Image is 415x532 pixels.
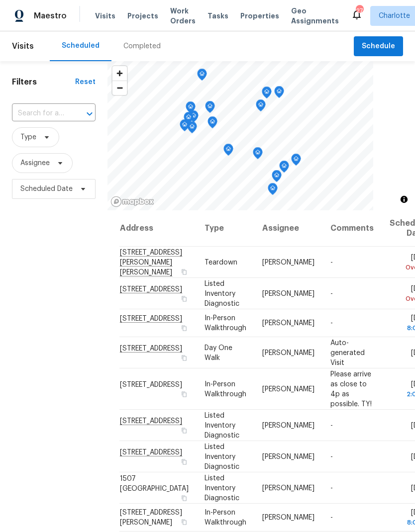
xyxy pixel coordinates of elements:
button: Copy Address [180,267,189,276]
span: Listed Inventory Diagnostic [205,412,239,439]
span: Listed Inventory Diagnostic [205,474,239,501]
span: - [330,320,333,327]
button: Copy Address [180,389,189,398]
div: Map marker [268,183,278,198]
span: Visits [95,11,115,21]
span: [PERSON_NAME] [262,259,314,266]
span: Auto-generated Visit [330,339,365,366]
button: Zoom in [112,66,127,81]
span: Toggle attribution [401,194,407,205]
div: Map marker [291,154,301,169]
span: Maestro [34,11,67,21]
span: Please arrive as close to 4p as possible. TY! [330,370,372,407]
span: [PERSON_NAME] [262,453,314,460]
span: - [330,514,333,521]
div: Map marker [205,101,215,116]
div: Completed [123,41,161,51]
button: Zoom out [112,81,127,95]
span: [PERSON_NAME] [262,514,314,521]
h1: Filters [12,77,75,87]
span: - [330,484,333,491]
span: [PERSON_NAME] [262,349,314,356]
div: Map marker [189,110,199,126]
th: Assignee [254,210,322,247]
span: Listed Inventory Diagnostic [205,443,239,470]
input: Search for an address... [12,106,68,121]
span: Visits [12,35,34,57]
div: Map marker [197,69,207,84]
span: Type [20,132,36,142]
span: [STREET_ADDRESS][PERSON_NAME] [120,509,182,526]
button: Open [83,107,97,121]
span: [PERSON_NAME] [262,290,314,297]
th: Comments [322,210,382,247]
span: Work Orders [170,6,196,26]
span: [PERSON_NAME] [262,385,314,392]
span: Schedule [362,40,395,53]
a: Mapbox homepage [110,196,154,207]
span: Projects [127,11,158,21]
div: Reset [75,77,96,87]
div: Map marker [262,87,272,102]
button: Copy Address [180,457,189,466]
span: Scheduled Date [20,184,73,194]
span: [STREET_ADDRESS] [120,381,182,388]
button: Copy Address [180,324,189,333]
div: Map marker [184,112,194,127]
div: Map marker [187,121,197,137]
button: Copy Address [180,518,189,527]
span: Assignee [20,158,50,168]
th: Type [197,210,254,247]
span: In-Person Walkthrough [205,380,246,397]
span: - [330,422,333,429]
span: - [330,453,333,460]
div: Map marker [186,101,196,117]
div: Map marker [256,99,266,115]
div: Scheduled [62,41,100,51]
span: Geo Assignments [291,6,339,26]
div: Map marker [274,86,284,101]
div: Map marker [272,170,282,185]
span: [PERSON_NAME] [262,320,314,327]
span: Listed Inventory Diagnostic [205,280,239,307]
button: Copy Address [180,493,189,502]
button: Copy Address [180,426,189,435]
span: In-Person Walkthrough [205,315,246,332]
div: Map marker [223,144,233,159]
button: Schedule [354,36,403,57]
canvas: Map [107,61,373,210]
span: Teardown [205,259,237,266]
span: Day One Walk [205,344,232,361]
button: Toggle attribution [398,193,410,205]
div: Map marker [180,119,190,135]
th: Address [119,210,197,247]
span: Tasks [207,12,228,19]
span: Charlotte [379,11,410,21]
span: [PERSON_NAME] [262,484,314,491]
span: In-Person Walkthrough [205,509,246,526]
div: Map marker [253,147,263,163]
button: Copy Address [180,353,189,362]
span: - [330,259,333,266]
div: Map marker [279,161,289,176]
button: Copy Address [180,294,189,303]
span: - [330,290,333,297]
span: [PERSON_NAME] [262,422,314,429]
div: Map marker [207,116,217,132]
span: Properties [240,11,279,21]
span: 1507 [GEOGRAPHIC_DATA] [120,475,189,492]
div: 27 [356,6,363,16]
